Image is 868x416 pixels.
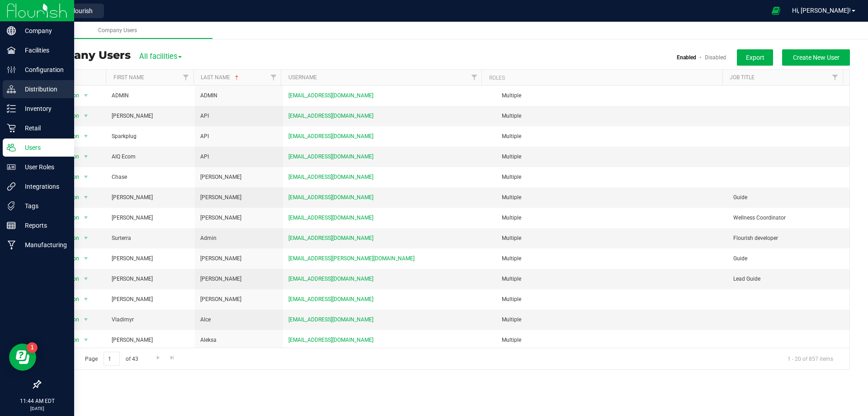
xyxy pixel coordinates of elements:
span: Multiple [502,153,521,160]
span: ADMIN [200,91,217,100]
span: [EMAIL_ADDRESS][DOMAIN_NAME] [288,153,373,161]
span: [EMAIL_ADDRESS][DOMAIN_NAME] [288,316,373,324]
a: Filter [179,70,193,85]
span: select [80,252,91,265]
span: select [80,334,91,346]
span: Company Users [98,27,137,33]
span: 1 - 20 of 857 items [780,352,840,365]
p: Reports [16,220,70,231]
span: [PERSON_NAME] [112,275,153,283]
button: Create New User [782,49,850,66]
span: Open Ecommerce Menu [766,2,786,19]
inline-svg: Users [7,143,16,152]
span: Create New User [793,54,840,61]
span: API [200,112,209,120]
span: select [80,232,91,244]
span: [PERSON_NAME] [200,214,241,222]
p: Configuration [16,64,70,75]
a: Filter [828,70,843,85]
inline-svg: Configuration [7,65,16,74]
span: Aleksa [200,336,217,344]
inline-svg: Distribution [7,85,16,94]
a: Go to the last page [166,352,179,364]
span: Multiple [502,255,521,262]
inline-svg: Reports [7,221,16,230]
span: ADMIN [112,91,129,100]
inline-svg: Tags [7,201,16,210]
span: select [80,110,91,122]
span: Chase [112,173,127,182]
span: [PERSON_NAME] [112,193,153,202]
span: [PERSON_NAME] [112,214,153,222]
span: select [80,171,91,183]
span: [PERSON_NAME] [200,275,241,283]
span: [EMAIL_ADDRESS][DOMAIN_NAME] [288,336,373,344]
span: Vladimyr [112,316,134,324]
p: [DATE] [4,405,70,412]
inline-svg: User Roles [7,163,16,172]
p: Integrations [16,181,70,192]
p: Inventory [16,103,70,114]
span: [PERSON_NAME] [200,193,241,202]
span: [EMAIL_ADDRESS][DOMAIN_NAME] [288,91,373,100]
inline-svg: Manufacturing [7,240,16,249]
span: select [80,150,91,163]
span: Sparkplug [112,132,137,141]
p: Users [16,142,70,153]
span: [PERSON_NAME] [200,173,241,182]
span: API [200,132,209,141]
span: [EMAIL_ADDRESS][DOMAIN_NAME] [288,214,373,222]
inline-svg: Facilities [7,46,16,55]
span: Hi, [PERSON_NAME]! [792,7,851,14]
span: Multiple [502,194,521,201]
span: Wellness Coordinator [733,214,786,222]
span: [EMAIL_ADDRESS][DOMAIN_NAME] [288,193,373,202]
inline-svg: Integrations [7,182,16,191]
span: Guide [733,254,747,263]
p: Tags [16,201,70,211]
span: [PERSON_NAME] [200,295,241,304]
span: Admin [200,234,217,243]
button: Export [737,49,773,66]
span: select [80,130,91,143]
a: Username [288,74,317,81]
span: select [80,191,91,204]
p: Company [16,25,70,36]
p: Retail [16,123,70,134]
span: [EMAIL_ADDRESS][DOMAIN_NAME] [288,295,373,304]
span: API [200,153,209,161]
span: Flourish developer [733,234,778,243]
span: Alce [200,316,211,324]
span: Multiple [502,92,521,99]
span: Lead Guide [733,275,760,283]
span: Guide [733,193,747,202]
h3: Company Users [40,49,131,61]
span: [EMAIL_ADDRESS][PERSON_NAME][DOMAIN_NAME] [288,254,415,263]
a: Go to the next page [151,352,165,364]
p: Distribution [16,84,70,95]
span: [EMAIL_ADDRESS][DOMAIN_NAME] [288,112,373,120]
span: [EMAIL_ADDRESS][DOMAIN_NAME] [288,132,373,141]
span: select [80,313,91,326]
span: All facilities [139,52,182,61]
inline-svg: Inventory [7,104,16,113]
span: Multiple [502,133,521,139]
inline-svg: Retail [7,124,16,133]
span: [PERSON_NAME] [112,295,153,304]
span: AIQ Ecom [112,153,136,161]
input: 1 [104,352,120,366]
span: Multiple [502,174,521,180]
span: select [80,273,91,285]
span: select [80,211,91,224]
span: Multiple [502,276,521,282]
a: Last Name [201,74,241,81]
p: Manufacturing [16,239,70,250]
span: Export [746,54,764,61]
th: Roles [481,70,722,86]
a: Job Title [730,74,755,81]
iframe: Resource center [9,344,36,371]
span: Multiple [502,337,521,343]
a: Disabled [705,54,726,61]
span: [PERSON_NAME] [200,254,241,263]
span: select [80,293,91,306]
